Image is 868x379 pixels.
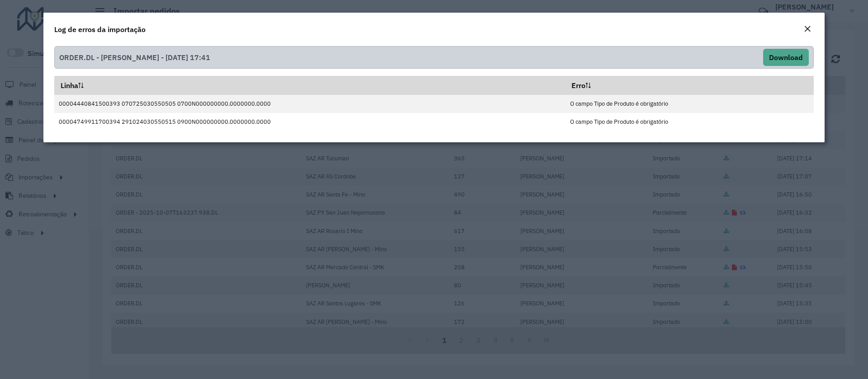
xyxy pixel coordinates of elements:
td: O campo Tipo de Produto é obrigatório [565,95,813,113]
h4: Log de erros da importação [54,24,146,35]
td: 00004440841500393 070725030550505 0700N000000000.0000000.0000 [54,95,565,113]
span: ORDER.DL - [PERSON_NAME] - [DATE] 17:41 [59,49,210,66]
th: Erro [565,76,813,95]
td: 00004749911700394 291024030550515 0900N000000000.0000000.0000 [54,113,565,131]
button: Close [801,23,814,35]
td: O campo Tipo de Produto é obrigatório [565,113,813,131]
button: Download [763,49,809,66]
th: Linha [54,76,565,95]
em: Fechar [804,25,811,33]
